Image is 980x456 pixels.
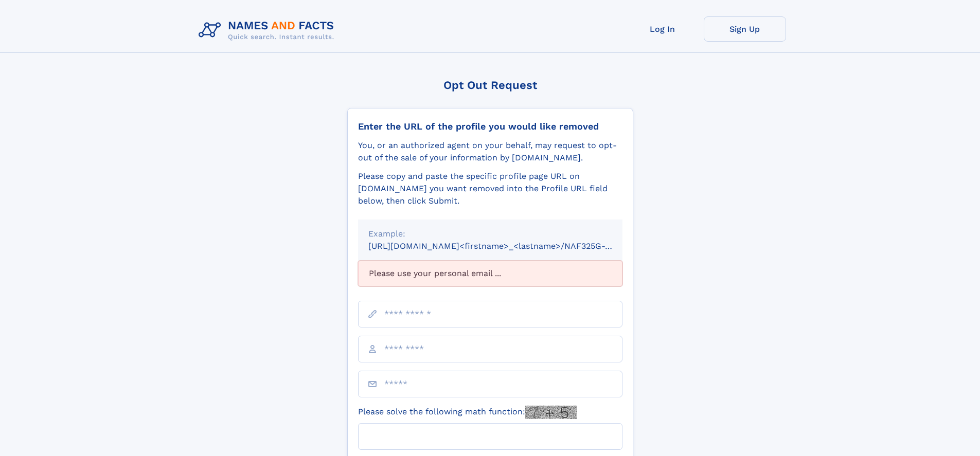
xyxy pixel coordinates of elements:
small: [URL][DOMAIN_NAME]<firstname>_<lastname>/NAF325G-xxxxxxxx [368,241,642,251]
div: Example: [368,228,612,240]
div: You, or an authorized agent on your behalf, may request to opt-out of the sale of your informatio... [358,139,622,164]
a: Log In [621,16,704,42]
img: Logo Names and Facts [194,16,343,44]
a: Sign Up [704,16,786,42]
div: Opt Out Request [347,79,633,92]
div: Please use your personal email ... [358,261,622,286]
div: Please copy and paste the specific profile page URL on [DOMAIN_NAME] you want removed into the Pr... [358,170,622,207]
div: Enter the URL of the profile you would like removed [358,121,622,132]
label: Please solve the following math function: [358,406,577,419]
